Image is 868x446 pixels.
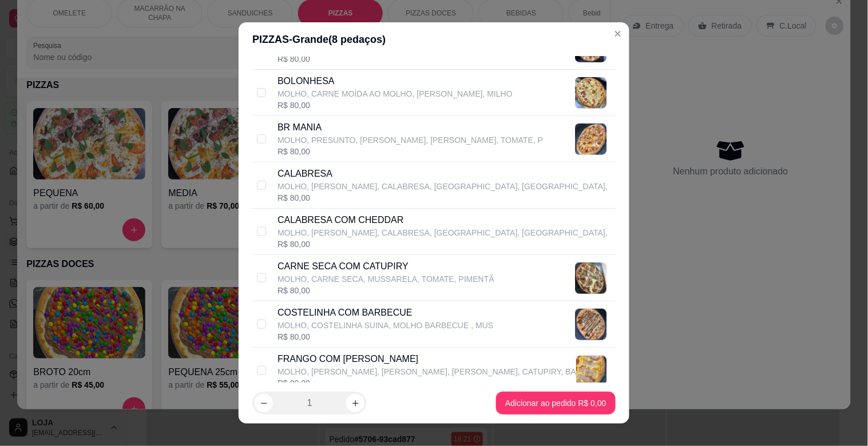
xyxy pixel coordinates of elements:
p: COSTELINHA COM BARBECUE [278,306,493,320]
p: CARNE SECA COM CATUPIRY [278,260,494,273]
img: product-image [575,309,607,340]
img: product-image [575,262,607,294]
div: R$ 80,00 [278,53,494,65]
button: decrease-product-quantity [255,394,273,412]
button: Close [609,25,627,43]
p: MOLHO, CARNE SECA, MUSSARELA, TOMATE, PIMENTÃ [278,273,494,285]
p: CALABRESA [278,167,608,181]
button: increase-product-quantity [346,394,364,412]
img: product-image [575,124,607,155]
div: R$ 80,00 [278,285,494,296]
p: MOLHO, [PERSON_NAME], CALABRESA, [GEOGRAPHIC_DATA], [GEOGRAPHIC_DATA], [278,227,608,238]
p: MOLHO, [PERSON_NAME], CALABRESA, [GEOGRAPHIC_DATA], [GEOGRAPHIC_DATA], [278,181,608,192]
img: product-image [575,77,607,109]
p: MOLHO, [PERSON_NAME], [PERSON_NAME], [PERSON_NAME], CATUPIRY, BA [278,366,576,377]
img: product-image [576,356,607,386]
p: BR MANIA [278,121,543,134]
p: FRANGO COM [PERSON_NAME] [278,352,576,366]
p: MOLHO, COSTELINHA SUINA, MOLHO BARBECUE , MUS [278,320,493,331]
div: R$ 80,00 [278,331,493,343]
div: PIZZAS - Grande ( 8 pedaços) [252,31,616,47]
p: MOLHO, CARNE MOÍDA AO MOLHO, [PERSON_NAME], MILHO [278,88,513,99]
p: 1 [307,396,312,410]
div: R$ 80,00 [278,377,576,389]
div: R$ 80,00 [278,192,608,204]
div: R$ 80,00 [278,238,608,250]
button: Adicionar ao pedido R$ 0,00 [496,392,616,415]
p: BOLONHESA [278,74,513,88]
p: MOLHO, PRESUNTO, [PERSON_NAME], [PERSON_NAME], TOMATE, P [278,134,543,146]
p: CALABRESA COM CHEDDAR [278,213,608,227]
div: R$ 80,00 [278,99,513,111]
div: R$ 80,00 [278,146,543,157]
